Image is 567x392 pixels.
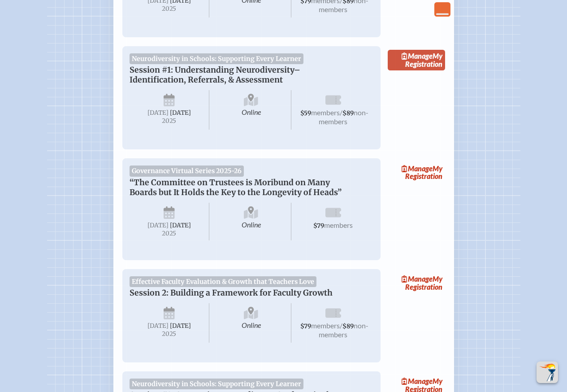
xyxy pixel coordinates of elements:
span: [DATE] [147,322,169,330]
span: [DATE] [170,222,191,229]
button: Scroll Top [537,362,558,383]
a: ManageMy Registration [388,162,445,183]
span: [DATE] [147,109,169,117]
span: Manage [402,164,433,173]
span: / [340,321,342,330]
span: non-members [319,321,368,339]
span: Manage [402,52,433,60]
a: ManageMy Registration [388,273,445,293]
span: Neurodiversity in Schools: Supporting Every Learner [130,379,304,389]
span: [DATE] [170,109,191,117]
span: $89 [342,322,354,330]
span: “The Committee on Trustees is Moribund on Many Boards but It Holds the Key to the Longevity of He... [130,178,342,197]
span: members [324,221,353,229]
span: Manage [402,274,433,283]
span: Neurodiversity in Schools: Supporting Every Learner [130,53,304,64]
span: [DATE] [170,322,191,330]
span: 2025 [137,331,202,337]
span: Manage [402,377,433,385]
span: / [340,108,342,117]
span: Online [211,90,291,130]
span: Governance Virtual Series 2025-26 [130,166,244,176]
span: 2025 [137,118,202,124]
a: ManageMy Registration [388,50,445,70]
span: $89 [342,109,354,117]
span: members [311,108,340,117]
span: 2025 [137,5,202,12]
span: Online [211,303,291,343]
span: Session 2: Building a Framework for Faculty Growth [130,288,333,298]
span: $79 [300,322,311,330]
span: Online [211,203,291,240]
span: $59 [300,109,311,117]
span: [DATE] [147,222,169,229]
img: To the top [538,363,556,381]
span: non-members [319,108,368,126]
span: Session #1: Understanding Neurodiversity–Identification, Referrals, & Assessment [130,65,300,85]
span: Effective Faculty Evaluation & Growth that Teachers Love [130,276,317,287]
span: 2025 [137,230,202,237]
span: $79 [313,222,324,230]
span: members [311,321,340,330]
